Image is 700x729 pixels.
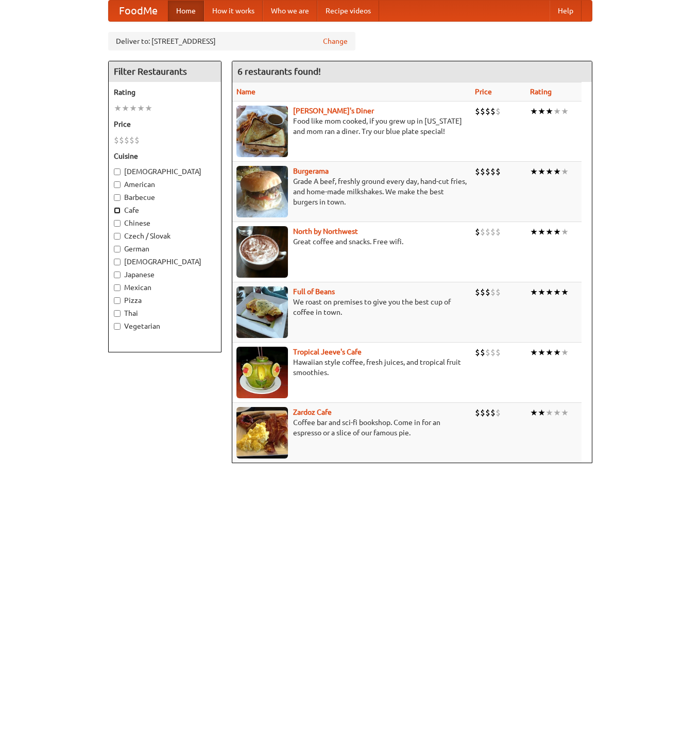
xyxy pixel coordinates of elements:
[538,166,545,177] li: ★
[114,321,216,331] label: Vegetarian
[114,308,216,318] label: Thai
[236,166,288,217] img: burgerama.jpg
[561,166,569,177] li: ★
[236,88,255,96] a: Name
[236,297,467,317] p: We roast on premises to give you the best cup of coffee in town.
[317,1,379,21] a: Recipe videos
[496,286,501,298] li: $
[236,417,467,438] p: Coffee bar and sci-fi bookshop. Come in for an espresso or a slice of our famous pie.
[114,220,121,227] input: Chinese
[530,407,538,418] li: ★
[119,134,124,146] li: $
[122,103,129,114] li: ★
[545,166,553,177] li: ★
[553,166,561,177] li: ★
[475,166,480,177] li: $
[485,226,490,238] li: $
[114,259,121,265] input: [DEMOGRAPHIC_DATA]
[293,167,329,175] b: Burgerama
[114,231,216,241] label: Czech / Slovak
[496,226,501,238] li: $
[480,286,485,298] li: $
[114,181,121,188] input: American
[293,348,362,356] a: Tropical Jeeve's Cafe
[293,227,358,235] a: North by Northwest
[490,166,496,177] li: $
[538,407,545,418] li: ★
[109,1,168,21] a: FoodMe
[530,88,552,96] a: Rating
[236,357,467,378] p: Hawaiian style coffee, fresh juices, and tropical fruit smoothies.
[475,347,480,358] li: $
[490,347,496,358] li: $
[114,166,216,177] label: [DEMOGRAPHIC_DATA]
[480,407,485,418] li: $
[490,106,496,117] li: $
[530,166,538,177] li: ★
[475,106,480,117] li: $
[538,347,545,358] li: ★
[236,176,467,207] p: Grade A beef, freshly ground every day, hand-cut fries, and home-made milkshakes. We make the bes...
[530,106,538,117] li: ★
[485,286,490,298] li: $
[204,1,263,21] a: How it works
[114,205,216,215] label: Cafe
[490,407,496,418] li: $
[263,1,317,21] a: Who we are
[114,310,121,317] input: Thai
[553,226,561,238] li: ★
[496,407,501,418] li: $
[114,233,121,240] input: Czech / Slovak
[530,226,538,238] li: ★
[538,106,545,117] li: ★
[490,226,496,238] li: $
[480,347,485,358] li: $
[545,407,553,418] li: ★
[114,207,121,214] input: Cafe
[114,151,216,161] h5: Cuisine
[553,407,561,418] li: ★
[129,134,134,146] li: $
[561,106,569,117] li: ★
[485,347,490,358] li: $
[236,347,288,398] img: jeeves.jpg
[145,103,152,114] li: ★
[475,286,480,298] li: $
[530,347,538,358] li: ★
[545,347,553,358] li: ★
[553,347,561,358] li: ★
[485,166,490,177] li: $
[108,32,355,50] div: Deliver to: [STREET_ADDRESS]
[480,226,485,238] li: $
[237,66,321,76] ng-pluralize: 6 restaurants found!
[545,286,553,298] li: ★
[538,286,545,298] li: ★
[553,286,561,298] li: ★
[114,269,216,280] label: Japanese
[293,107,374,115] b: [PERSON_NAME]'s Diner
[129,103,137,114] li: ★
[553,106,561,117] li: ★
[168,1,204,21] a: Home
[496,166,501,177] li: $
[114,134,119,146] li: $
[137,103,145,114] li: ★
[114,218,216,228] label: Chinese
[236,226,288,278] img: north.jpg
[236,407,288,459] img: zardoz.jpg
[293,287,335,296] a: Full of Beans
[561,226,569,238] li: ★
[114,103,122,114] li: ★
[114,284,121,291] input: Mexican
[114,297,121,304] input: Pizza
[475,88,492,96] a: Price
[109,61,221,82] h4: Filter Restaurants
[124,134,129,146] li: $
[114,168,121,175] input: [DEMOGRAPHIC_DATA]
[480,106,485,117] li: $
[236,286,288,338] img: beans.jpg
[293,408,332,416] a: Zardoz Cafe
